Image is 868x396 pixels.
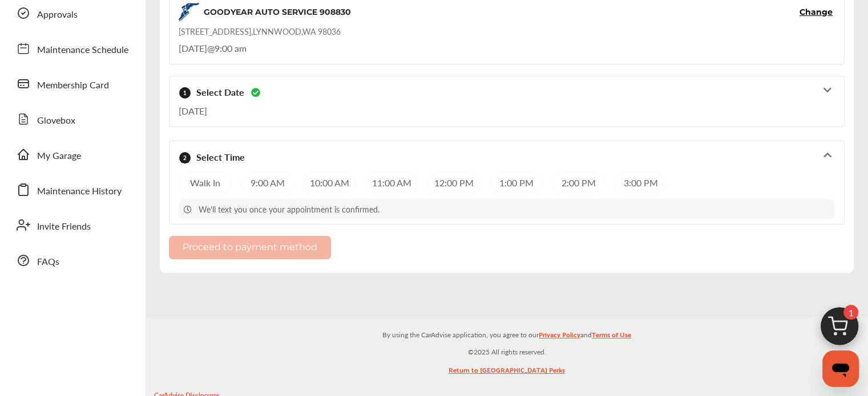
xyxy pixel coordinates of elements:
div: Walk In [179,173,232,193]
div: [DATE] [179,99,835,117]
div: 9:00 AM [241,173,294,193]
div: 3:00 PM [614,173,667,193]
span: Maintenance Schedule [37,43,128,58]
img: cart_icon.3d0951e8.svg [812,302,867,357]
span: Approvals [37,7,78,22]
a: Return to [GEOGRAPHIC_DATA] Perks [449,364,565,381]
div: 12:00 PM [427,173,481,193]
img: logo-goodyear.png [179,3,199,21]
a: Maintenance Schedule [10,34,134,63]
a: My Garage [10,140,134,169]
a: Maintenance History [10,175,134,205]
div: Select Time [179,146,835,168]
span: My Garage [37,149,81,164]
p: By using the CarAdvise application, you agree to our and [146,328,868,340]
a: Terms of Use [592,328,631,346]
a: Membership Card [10,69,134,99]
div: GOODYEAR AUTO SERVICE 908830 [204,6,351,18]
a: Invite Friends [10,210,134,240]
div: 1 [179,87,191,99]
div: 2 [179,152,191,164]
div: 2:00 PM [552,173,605,193]
a: FAQs [10,246,134,275]
iframe: Button to launch messaging window [822,350,859,387]
span: @ [207,42,215,55]
span: Maintenance History [37,184,122,199]
div: Select Date [179,81,835,122]
span: Glovebox [37,113,75,128]
span: FAQs [37,255,59,270]
div: We'll text you once your appointment is confirmed. [179,199,835,219]
span: 1 [843,305,858,320]
div: [STREET_ADDRESS] , LYNNWOOD , WA 98036 [179,26,341,37]
a: Privacy Policy [539,328,580,346]
a: Glovebox [10,104,134,134]
div: 10:00 AM [303,173,356,193]
span: Membership Card [37,78,109,93]
div: 1:00 PM [490,173,543,193]
div: 11:00 AM [365,173,418,193]
span: 9:00 am [215,42,247,55]
span: Invite Friends [37,219,91,234]
span: [DATE] [179,42,207,55]
button: Change [800,6,833,18]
